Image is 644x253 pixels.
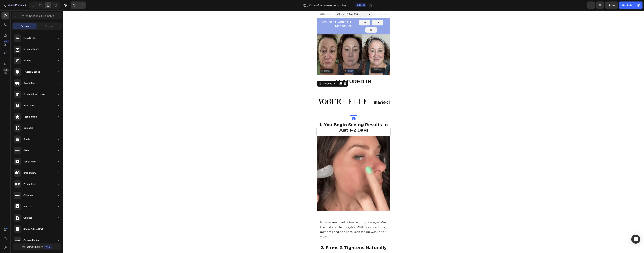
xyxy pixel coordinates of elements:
span: Section [21,25,29,28]
div: Hero Section [23,36,37,40]
div: Sticky Add to Cart [23,227,43,231]
div: Product Breakdown [23,92,45,96]
div: Testimonials [23,115,37,119]
span: / [307,3,308,7]
input: Search Sections & Elements [12,12,62,19]
div: Brands [23,59,31,63]
div: 0 [35,107,38,110]
div: Social Proof [23,160,37,164]
div: Guarantee [23,81,35,85]
div: FAQs [23,149,29,152]
div: How to use [23,104,35,107]
div: Open Intercom Messenger [631,235,640,244]
span: Element [45,25,53,28]
span: Draft [359,4,365,7]
div: Undo/Redo [71,1,86,9]
div: Blog List [23,205,32,208]
strong: 1. You Begin Seeing Results in Just 1–2 Days [2,112,71,122]
button: Browse Library450 [13,243,61,250]
button: Publish [619,1,635,9]
div: Contact [23,216,32,220]
div: Beta [3,68,9,71]
div: Collection [23,193,34,197]
span: Save [608,4,615,7]
div: Bundle [23,137,31,141]
div: Product Detail [23,48,39,51]
img: [object Object] [56,82,81,100]
button: 7 [1,1,28,9]
div: 450 [4,40,9,43]
iframe: Design area [317,10,390,253]
div: Brand Story [23,171,36,175]
div: Trusted Badges [23,70,40,74]
div: Compare [23,126,33,130]
div: 450 [44,245,52,249]
span: Browse Library [27,245,43,249]
div: Publish [622,3,632,7]
div: Product List [23,182,36,186]
div: Custom Footer [23,238,39,242]
p: Most women notice fresher, brighter eyes after the first couple of nights. With consistent use, p... [3,210,70,228]
div: Marquee [5,71,16,75]
span: Copy of micro needle patches [309,3,347,7]
button: Save [605,1,618,9]
p: 7 [25,3,26,7]
strong: 2. Firms & Tightens Naturally [4,235,70,240]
